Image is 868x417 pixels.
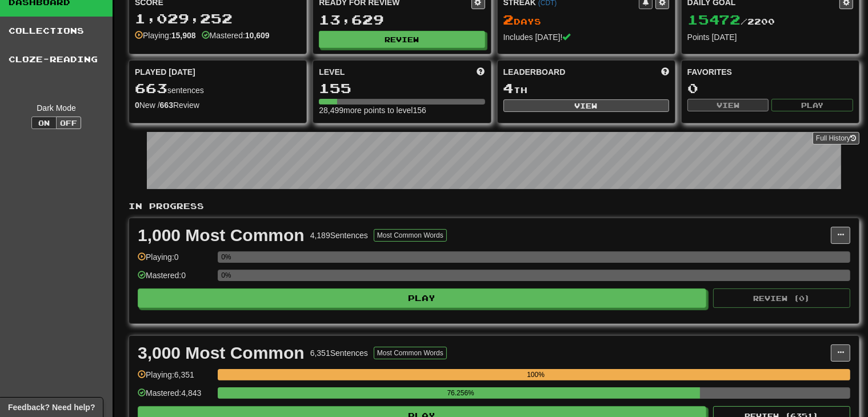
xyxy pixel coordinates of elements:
[8,402,95,413] span: Open feedback widget
[687,81,853,95] div: 0
[221,369,850,380] div: 100%
[503,99,669,112] button: View
[138,387,212,406] div: Mastered: 4,843
[202,30,270,41] div: Mastered:
[687,17,775,26] span: / 2200
[503,66,566,78] span: Leaderboard
[374,229,447,242] button: Most Common Words
[477,66,485,78] span: Score more points to level up
[138,369,212,388] div: Playing: 6,351
[160,101,173,110] strong: 663
[135,30,196,41] div: Playing:
[687,11,741,27] span: 15472
[135,11,301,26] div: 1,029,252
[138,251,212,270] div: Playing: 0
[661,66,669,78] span: This week in points, UTC
[31,117,57,129] button: On
[319,105,485,116] div: 28,499 more points to level 156
[135,66,195,78] span: Played [DATE]
[503,11,514,27] span: 2
[135,81,301,96] div: sentences
[310,347,368,359] div: 6,351 Sentences
[503,31,669,43] div: Includes [DATE]!
[135,80,167,96] span: 663
[687,66,853,78] div: Favorites
[374,347,447,359] button: Most Common Words
[129,201,859,212] p: In Progress
[319,66,345,78] span: Level
[310,230,368,241] div: 4,189 Sentences
[135,101,139,110] strong: 0
[56,117,81,129] button: Off
[503,13,669,27] div: Day s
[135,99,301,111] div: New / Review
[9,102,104,114] div: Dark Mode
[503,80,514,96] span: 4
[687,99,769,111] button: View
[713,288,850,308] button: Review (0)
[138,344,305,362] div: 3,000 Most Common
[813,132,859,145] a: Full History
[319,13,485,27] div: 13,629
[503,81,669,96] div: th
[138,227,305,244] div: 1,000 Most Common
[171,31,196,40] strong: 15,908
[771,99,853,111] button: Play
[245,31,270,40] strong: 10,609
[319,31,485,48] button: Review
[221,387,700,399] div: 76.256%
[687,31,853,43] div: Points [DATE]
[138,288,706,308] button: Play
[319,81,485,95] div: 155
[138,270,212,288] div: Mastered: 0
